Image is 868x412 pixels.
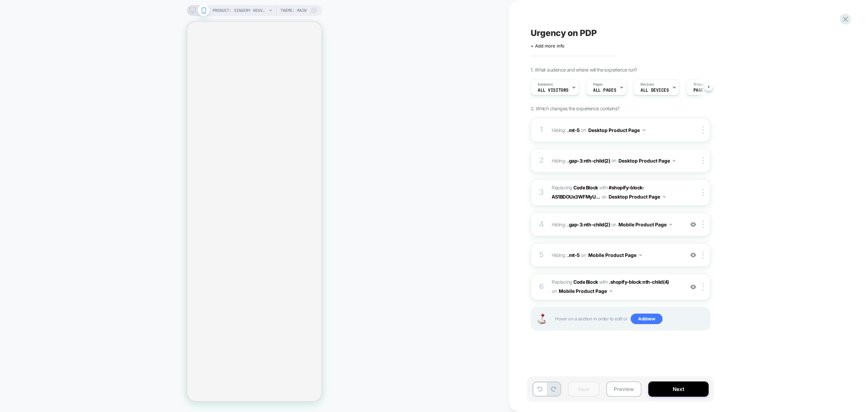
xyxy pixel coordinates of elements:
b: Code Block [573,185,598,190]
span: Hiding : [552,125,681,135]
div: 2 [538,154,545,167]
img: down arrow [669,224,672,225]
span: Hiding : [552,220,681,229]
span: Trigger [693,82,707,87]
div: 5 [538,248,545,262]
img: close [703,189,704,196]
div: 1 [538,123,545,137]
button: Desktop Product Page [588,125,645,135]
img: close [703,283,704,291]
span: Urgency on PDP [531,28,596,38]
span: on [581,251,586,259]
span: .gap-3:nth-child(2) [567,222,610,227]
span: Hiding : [552,156,681,166]
button: Preview [606,381,642,397]
span: 2. Which changes the experience contains? [531,106,619,111]
img: down arrow [673,160,675,162]
span: on [581,126,586,134]
span: .mt-5 [567,252,580,258]
span: Replacing [552,279,598,285]
span: Page Load [693,88,716,93]
span: ALL DEVICES [640,88,669,93]
img: close [703,251,704,259]
span: on [611,156,616,165]
span: Add new [631,314,663,324]
span: Audience [538,82,553,87]
img: crossed eye [690,252,696,258]
span: + Add more info [531,43,565,49]
img: Joystick [535,314,548,324]
span: 1. What audience and where will the experience run? [531,67,637,73]
span: on [601,192,607,201]
span: Devices [640,82,654,87]
span: Hiding : [552,250,681,260]
div: 4 [538,218,545,231]
span: All Visitors [538,88,569,93]
img: down arrow [643,129,645,131]
b: Code Block [573,279,598,285]
img: crossed eye [690,284,696,290]
button: Next [648,381,709,397]
span: PRODUCT: SINGER® Heavy Duty 4452 Sewing Machine [213,5,267,16]
button: Save [568,381,599,397]
img: down arrow [610,290,612,292]
span: ALL PAGES [593,88,616,93]
span: Pages [593,82,603,87]
span: .gap-3:nth-child(2) [567,157,610,163]
button: Mobile Product Page [618,220,672,229]
span: .mt-5 [567,127,580,133]
button: Desktop Product Page [618,156,675,166]
img: down arrow [663,196,666,198]
span: .shopify-block:nth-child(4) [609,279,669,285]
span: on [611,220,616,229]
button: Mobile Product Page [588,250,642,260]
span: Hover on a section in order to edit or [555,314,706,324]
span: WITH [599,185,608,190]
span: WITH [599,279,608,285]
img: close [703,157,704,164]
div: 3 [538,186,545,199]
img: crossed eye [690,222,696,227]
button: Mobile Product Page [559,286,612,296]
span: Theme: MAIN [280,5,307,16]
img: down arrow [639,254,642,256]
span: Replacing [552,185,598,190]
div: 6 [538,280,545,294]
span: on [552,287,557,295]
button: Desktop Product Page [609,192,666,202]
img: close [703,221,704,228]
img: close [703,126,704,134]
